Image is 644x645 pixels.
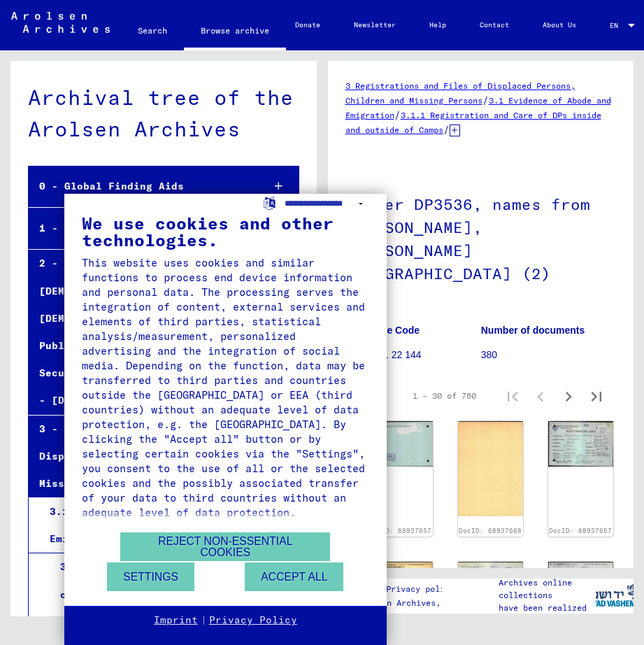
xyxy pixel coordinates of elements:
[209,614,297,628] a: Privacy Policy
[120,532,330,561] button: Reject non-essential cookies
[82,255,369,520] div: This website uses cookies and similar functions to process end device information and personal da...
[245,562,343,591] button: Accept all
[82,215,369,248] div: We use cookies and other technologies.
[107,562,194,591] button: Settings
[154,614,198,628] a: Imprint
